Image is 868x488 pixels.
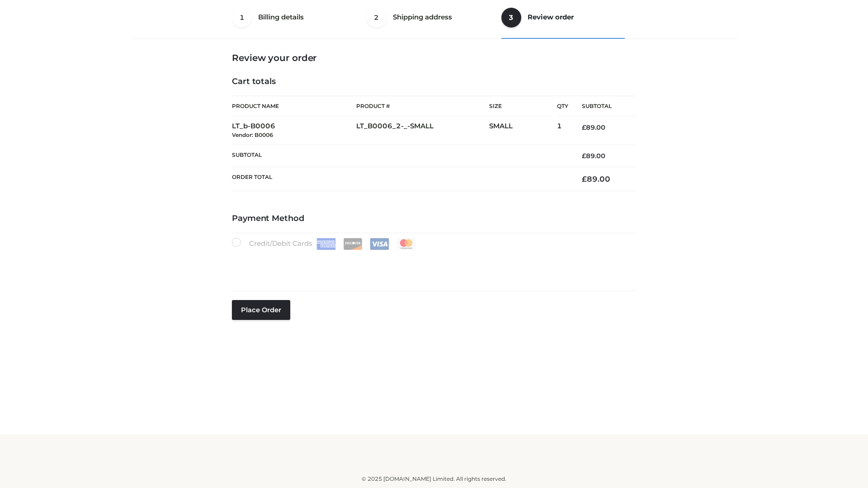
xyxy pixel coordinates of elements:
th: Subtotal [568,96,636,117]
iframe: Secure payment input frame [230,248,634,281]
button: Place order [232,300,290,320]
span: £ [582,123,586,131]
small: Vendor: B0006 [232,131,273,138]
div: © 2025 [DOMAIN_NAME] Limited. All rights reserved. [134,474,734,483]
img: Amex [316,238,336,250]
label: Credit/Debit Cards [232,238,417,250]
th: Qty [557,96,568,117]
h4: Payment Method [232,214,636,224]
td: LT_B0006_2-_-SMALL [356,117,489,145]
th: Product Name [232,96,356,117]
td: LT_b-B0006 [232,117,356,145]
td: 1 [557,117,568,145]
h4: Cart totals [232,77,636,87]
img: Visa [370,238,389,250]
bdi: 89.00 [582,123,605,131]
img: Mastercard [396,238,416,250]
span: £ [582,174,587,183]
img: Discover [343,238,363,250]
th: Size [489,96,552,117]
th: Subtotal [232,145,568,167]
bdi: 89.00 [582,174,610,183]
span: £ [582,152,586,160]
th: Order Total [232,167,568,191]
th: Product # [356,96,489,117]
h3: Review your order [232,52,636,63]
bdi: 89.00 [582,152,605,160]
td: SMALL [489,117,557,145]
